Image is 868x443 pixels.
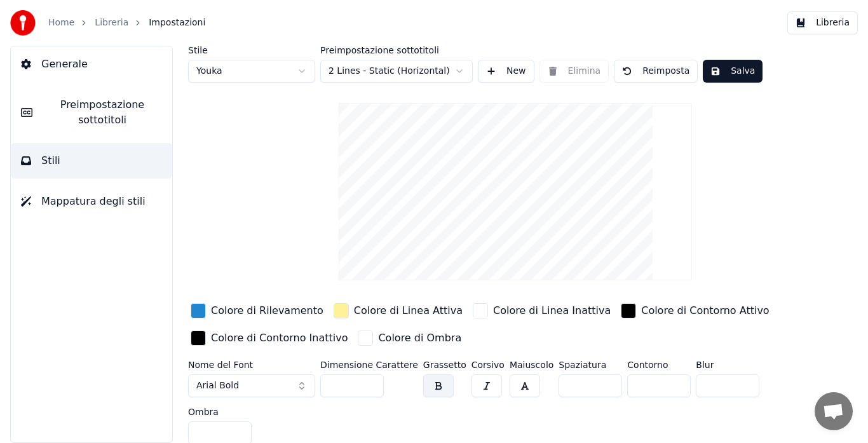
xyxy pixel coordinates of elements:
[703,60,763,83] button: Salva
[627,360,691,369] label: Contorno
[787,11,858,34] button: Libreria
[41,153,60,168] span: Stili
[43,97,162,128] span: Preimpostazione sottotitoli
[471,360,505,369] label: Corsivo
[188,328,350,348] button: Colore di Contorno Inattivo
[10,10,36,36] img: youka
[211,331,348,346] div: Colore di Contorno Inattivo
[211,303,323,318] div: Colore di Rilevamento
[354,303,463,318] div: Colore di Linea Attiva
[48,17,205,29] nav: breadcrumb
[196,379,239,392] span: Arial Bold
[188,407,252,416] label: Ombra
[320,46,473,55] label: Preimpostazione sottotitoli
[423,360,466,369] label: Grassetto
[41,194,146,209] span: Mappatura degli stili
[470,301,613,321] button: Colore di Linea Inattiva
[618,301,771,321] button: Colore di Contorno Attivo
[559,360,622,369] label: Spaziatura
[188,46,315,55] label: Stile
[815,392,853,430] a: Aprire la chat
[11,184,172,219] button: Mappatura degli stili
[188,360,315,369] label: Nome del Font
[11,46,172,82] button: Generale
[11,87,172,138] button: Preimpostazione sottotitoli
[378,331,461,346] div: Colore di Ombra
[641,303,769,318] div: Colore di Contorno Attivo
[188,301,326,321] button: Colore di Rilevamento
[478,60,534,83] button: New
[11,143,172,179] button: Stili
[614,60,698,83] button: Reimposta
[493,303,611,318] div: Colore di Linea Inattiva
[48,17,74,29] a: Home
[696,360,759,369] label: Blur
[41,57,88,72] span: Generale
[331,301,465,321] button: Colore di Linea Attiva
[320,360,418,369] label: Dimensione Carattere
[510,360,553,369] label: Maiuscolo
[355,328,464,348] button: Colore di Ombra
[95,17,128,29] a: Libreria
[149,17,205,29] span: Impostazioni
